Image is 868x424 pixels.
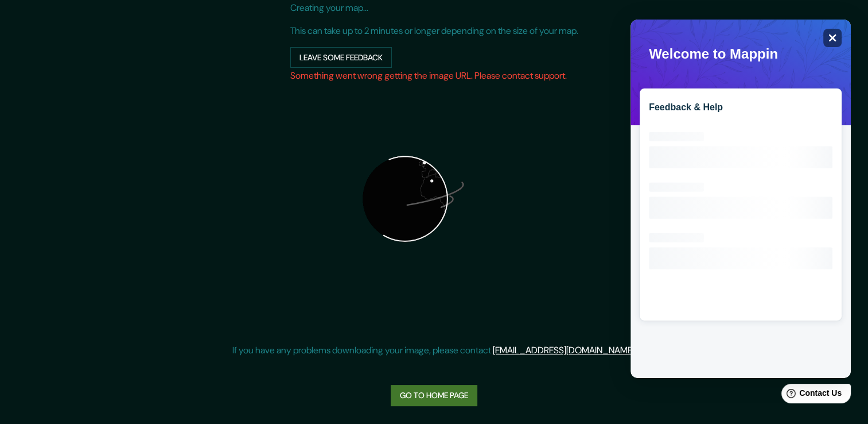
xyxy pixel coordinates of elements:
[232,344,636,357] p: If you have any problems downloading your image, please contact .
[290,24,578,38] p: This can take up to 2 minutes or longer depending on the size of your map.
[290,84,520,314] img: world loading
[630,20,851,378] iframe: Help widget
[391,385,477,406] a: Go to home page
[766,379,855,411] iframe: Help widget launcher
[290,68,578,84] h6: Something went wrong getting the image URL. Please contact support.
[290,1,578,15] p: Creating your map...
[290,47,392,68] button: Leave some feedback
[493,344,635,356] a: [EMAIL_ADDRESS][DOMAIN_NAME]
